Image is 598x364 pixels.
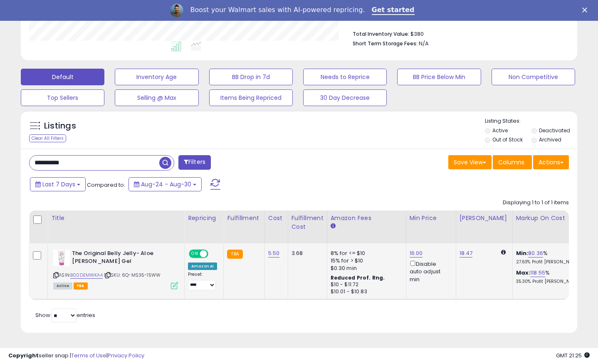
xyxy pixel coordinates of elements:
[227,250,242,259] small: FBA
[21,89,104,106] button: Top Sellers
[492,136,523,143] label: Out of Stock
[53,282,72,290] span: All listings currently available for purchase on Amazon
[188,214,220,223] div: Repricing
[539,127,570,134] label: Deactivated
[8,352,144,360] div: seller snap | |
[115,89,198,106] button: Selling @ Max
[268,249,280,258] a: 5.50
[516,259,585,265] p: 27.63% Profit [PERSON_NAME]
[410,259,450,283] div: Disable auto adjust min
[303,89,387,106] button: 30 Day Decrease
[516,250,585,265] div: %
[70,272,103,279] a: B00DEMWKA4
[292,250,321,257] div: 3.68
[353,30,409,37] b: Total Inventory Value:
[331,288,400,295] div: $10.01 - $10.83
[209,89,293,106] button: Items Being Repriced
[207,250,220,258] span: OFF
[410,214,452,223] div: Min Price
[8,352,39,359] strong: Copyright
[128,177,202,191] button: Aug-24 - Aug-30
[178,155,211,170] button: Filters
[331,250,400,257] div: 8% for <= $10
[331,257,400,265] div: 15% for > $10
[303,69,387,85] button: Needs to Reprice
[503,199,569,207] div: Displaying 1 to 1 of 1 items
[71,352,106,359] a: Terms of Use
[115,69,198,85] button: Inventory Age
[331,265,400,272] div: $0.30 min
[227,214,261,223] div: Fulfillment
[74,282,88,290] span: FBA
[209,69,293,85] button: BB Drop in 7d
[530,269,545,277] a: 118.55
[419,40,429,47] span: N/A
[492,127,508,134] label: Active
[410,249,423,258] a: 16.00
[42,180,75,188] span: Last 7 Days
[528,249,543,258] a: 80.36
[516,249,529,257] b: Min:
[498,158,524,166] span: Columns
[30,177,86,191] button: Last 7 Days
[87,181,125,189] span: Compared to:
[170,4,183,17] img: Profile image for Adrian
[331,223,336,230] small: Amazon Fees.
[108,352,144,359] a: Privacy Policy
[533,155,569,169] button: Actions
[516,269,531,277] b: Max:
[190,250,200,258] span: ON
[53,250,70,266] img: 414+qnYCB2L._SL40_.jpg
[51,214,181,223] div: Title
[331,274,385,281] b: Reduced Prof. Rng.
[582,7,591,12] div: Close
[292,214,324,231] div: Fulfillment Cost
[72,250,173,267] b: The Original Belly Jelly- Aloe [PERSON_NAME] Gel
[141,180,191,188] span: Aug-24 - Aug-30
[353,40,418,47] b: Short Term Storage Fees:
[516,279,585,285] p: 35.30% Profit [PERSON_NAME]
[21,69,104,85] button: Default
[460,249,473,258] a: 18.47
[53,250,178,288] div: ASIN:
[397,69,481,85] button: BB Price Below Min
[188,272,217,290] div: Preset:
[331,214,403,223] div: Amazon Fees
[512,210,591,243] th: The percentage added to the cost of goods (COGS) that forms the calculator for Min & Max prices.
[104,272,161,278] span: | SKU: 6Q-MS35-15WW
[353,28,563,38] li: $380
[460,214,509,223] div: [PERSON_NAME]
[44,120,76,132] h5: Listings
[516,214,588,223] div: Markup on Cost
[492,69,575,85] button: Non Competitive
[268,214,284,223] div: Cost
[29,134,66,142] div: Clear All Filters
[516,269,585,285] div: %
[556,352,590,359] span: 2025-09-7 21:25 GMT
[539,136,561,143] label: Archived
[372,6,415,15] a: Get started
[190,6,365,14] div: Boost your Walmart sales with AI-powered repricing.
[493,155,532,169] button: Columns
[448,155,492,169] button: Save View
[331,281,400,288] div: $10 - $11.72
[485,117,577,125] p: Listing States:
[188,262,217,270] div: Amazon AI
[35,311,95,319] span: Show: entries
